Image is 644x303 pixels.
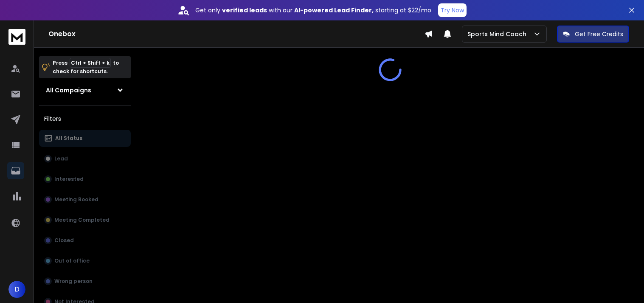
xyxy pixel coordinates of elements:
[8,281,25,298] button: D
[441,6,464,14] p: Try Now
[467,30,530,38] p: Sports Mind Coach
[195,6,431,14] p: Get only with our starting at $22/mo
[438,3,467,17] button: Try Now
[557,26,629,43] button: Get Free Credits
[39,113,131,125] h3: Filters
[39,82,131,99] button: All Campaigns
[294,6,374,14] strong: AI-powered Lead Finder,
[53,59,119,76] p: Press to check for shortcuts.
[46,86,91,94] h1: All Campaigns
[575,30,623,38] p: Get Free Credits
[48,29,425,39] h1: Onebox
[70,58,111,68] span: Ctrl + Shift + k
[8,29,25,45] img: logo
[222,6,267,14] strong: verified leads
